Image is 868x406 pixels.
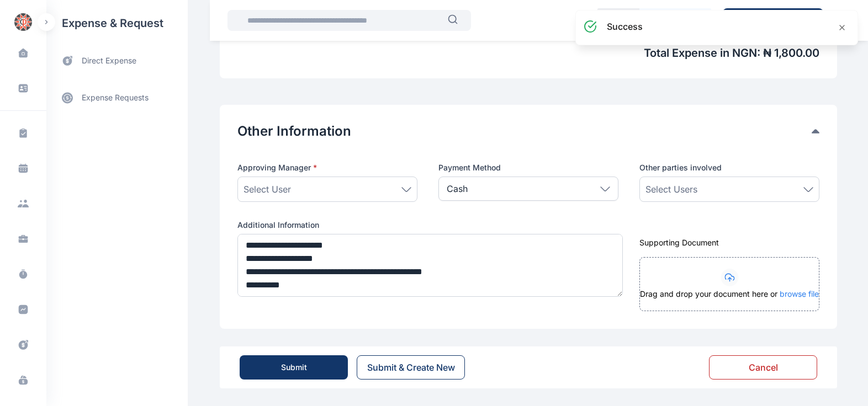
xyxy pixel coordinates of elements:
div: expense requests [46,76,188,111]
h3: success [607,20,643,33]
a: expense requests [46,84,188,111]
div: Submit [281,362,307,373]
button: Submit [240,355,348,380]
span: browse file [780,289,819,298]
div: Supporting Document [639,237,819,248]
span: Total Expense in NGN : ₦ 1,800.00 [237,45,819,61]
button: Submit & Create New [357,355,465,380]
span: Other parties involved [639,162,722,173]
div: Drag and drop your document here or [640,289,819,311]
label: Additional Information [237,220,618,231]
div: Other Information [237,122,819,140]
button: Cancel [709,355,817,380]
span: Select Users [645,183,697,196]
button: Other Information [237,122,812,140]
span: Approving Manager [237,162,317,173]
span: Select User [244,183,291,196]
label: Payment Method [438,162,618,173]
span: direct expense [82,55,136,67]
p: Cash [447,182,468,195]
a: direct expense [46,46,188,76]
